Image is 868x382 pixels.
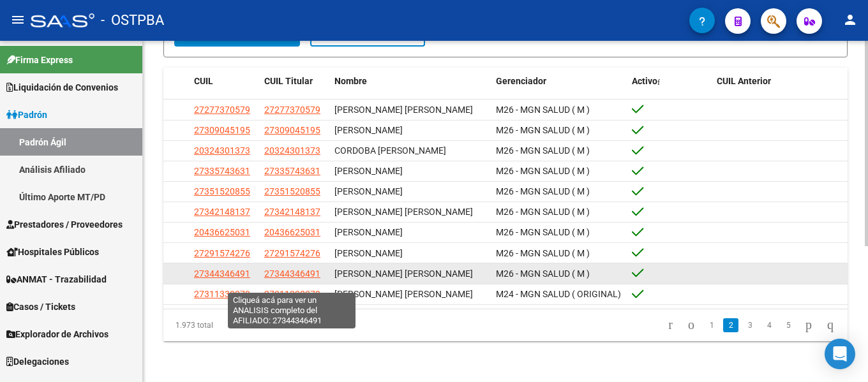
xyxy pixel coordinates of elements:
[496,186,590,196] span: M26 - MGN SALUD ( M )
[627,68,712,95] datatable-header-cell: Activo
[6,327,108,341] span: Explorador de Archivos
[6,272,107,286] span: ANMAT - Trazabilidad
[194,166,250,176] span: 27335743631
[264,76,313,86] span: CUIL Titular
[194,145,250,156] span: 20324301373
[704,318,719,332] a: 1
[334,125,403,135] span: [PERSON_NAME]
[101,6,164,34] span: - OSTPBA
[264,166,320,176] span: 27335743631
[264,207,320,217] span: 27342148137
[496,166,590,176] span: M26 - MGN SALUD ( M )
[264,105,320,115] span: 27277370579
[194,227,250,237] span: 20436625031
[6,245,99,259] span: Hospitales Públicos
[740,314,759,336] li: page 3
[496,268,590,279] span: M26 - MGN SALUD ( M )
[779,314,798,336] li: page 5
[6,108,47,122] span: Padrón
[6,217,123,231] span: Prestadores / Proveedores
[496,248,590,258] span: M26 - MGN SALUD ( M )
[334,268,473,279] span: [PERSON_NAME] [PERSON_NAME]
[781,318,796,332] a: 5
[329,68,491,95] datatable-header-cell: Nombre
[496,227,590,237] span: M26 - MGN SALUD ( M )
[821,318,839,332] a: go to last page
[662,318,678,332] a: go to first page
[264,145,320,156] span: 20324301373
[334,207,473,217] span: [PERSON_NAME] [PERSON_NAME]
[723,318,738,332] a: 2
[6,53,73,67] span: Firma Express
[712,68,848,95] datatable-header-cell: CUIL Anterior
[761,318,777,332] a: 4
[334,145,446,156] span: CORDOBA [PERSON_NAME]
[334,186,403,196] span: [PERSON_NAME]
[10,12,26,27] mat-icon: menu
[194,125,250,135] span: 27309045195
[721,314,740,336] li: page 2
[264,125,320,135] span: 27309045195
[825,339,855,369] div: Open Intercom Messenger
[717,76,771,86] span: CUIL Anterior
[264,186,320,196] span: 27351520855
[259,68,329,95] datatable-header-cell: CUIL Titular
[334,76,367,86] span: Nombre
[264,248,320,258] span: 27291574276
[194,268,250,279] span: 27344346491
[6,80,118,94] span: Liquidación de Convenios
[264,289,320,299] span: 27311330379
[491,68,627,95] datatable-header-cell: Gerenciador
[194,207,250,217] span: 27342148137
[163,309,298,341] div: 1.973 total
[682,318,700,332] a: go to previous page
[842,12,858,27] mat-icon: person
[194,186,250,196] span: 27351520855
[194,289,250,299] span: 27311330379
[800,318,818,332] a: go to next page
[264,268,320,279] span: 27344346491
[264,227,320,237] span: 20436625031
[496,105,590,115] span: M26 - MGN SALUD ( M )
[334,105,473,115] span: [PERSON_NAME] [PERSON_NAME]
[702,314,721,336] li: page 1
[759,314,779,336] li: page 4
[496,289,621,299] span: M24 - MGN SALUD ( ORIGINAL)
[742,318,758,332] a: 3
[496,207,590,217] span: M26 - MGN SALUD ( M )
[334,289,473,299] span: [PERSON_NAME] [PERSON_NAME]
[189,68,259,95] datatable-header-cell: CUIL
[194,248,250,258] span: 27291574276
[496,125,590,135] span: M26 - MGN SALUD ( M )
[194,105,250,115] span: 27277370579
[334,227,403,237] span: [PERSON_NAME]
[334,248,403,258] span: [PERSON_NAME]
[6,355,69,369] span: Delegaciones
[632,76,657,86] span: Activo
[194,76,213,86] span: CUIL
[496,76,546,86] span: Gerenciador
[496,145,590,156] span: M26 - MGN SALUD ( M )
[334,166,403,176] span: [PERSON_NAME]
[6,300,75,314] span: Casos / Tickets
